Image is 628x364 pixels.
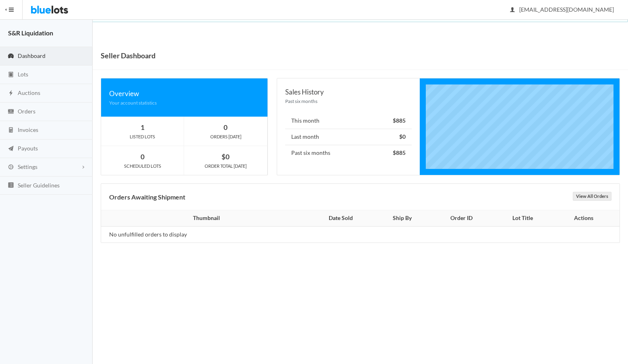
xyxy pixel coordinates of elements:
[101,49,155,62] h1: Seller Dashboard
[7,145,15,153] ion-icon: paper plane
[184,162,267,170] div: ORDER TOTAL [DATE]
[7,53,15,60] ion-icon: speedometer
[7,127,15,134] ion-icon: calculator
[573,192,611,201] a: View All Orders
[285,86,412,97] div: Sales History
[109,193,185,201] b: Orders Awaiting Shipment
[285,129,412,145] li: Last month
[7,71,15,79] ion-icon: clipboard
[184,133,267,140] div: ORDERS [DATE]
[393,117,406,124] strong: $885
[141,152,145,161] strong: 0
[375,210,430,226] th: Ship By
[7,164,15,171] ion-icon: cog
[399,133,406,140] strong: $0
[101,133,184,140] div: LISTED LOTS
[18,182,60,189] span: Seller Guidelines
[101,162,184,170] div: SCHEDULED LOTS
[18,52,46,59] span: Dashboard
[493,210,552,226] th: Lot Title
[7,90,15,97] ion-icon: flash
[109,88,259,99] div: Overview
[285,145,412,161] li: Past six months
[101,226,307,243] td: No unfulfilled orders to display
[18,108,35,115] span: Orders
[141,123,145,132] strong: 1
[552,210,620,226] th: Actions
[18,126,38,133] span: Invoices
[508,6,516,14] ion-icon: person
[109,99,259,107] div: Your account statistics
[285,113,412,129] li: This month
[510,6,614,13] span: [EMAIL_ADDRESS][DOMAIN_NAME]
[7,182,15,189] ion-icon: list box
[430,210,493,226] th: Order ID
[7,108,15,116] ion-icon: cash
[18,89,40,96] span: Auctions
[222,152,230,161] strong: $0
[393,149,406,156] strong: $885
[18,71,28,78] span: Lots
[18,145,38,152] span: Payouts
[224,123,228,132] strong: 0
[8,29,53,37] strong: S&R Liquidation
[285,97,412,105] div: Past six months
[18,163,37,170] span: Settings
[101,210,307,226] th: Thumbnail
[307,210,375,226] th: Date Sold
